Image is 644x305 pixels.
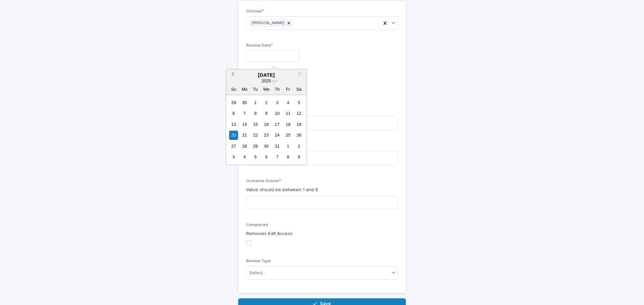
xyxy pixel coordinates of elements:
div: month 2025-07 [228,97,304,162]
span: Outcome Scores [246,179,281,183]
div: Choose Thursday, July 10th, 2025 [273,109,282,118]
div: Choose Tuesday, August 5th, 2025 [251,152,260,161]
div: Sa [294,85,304,94]
span: Completed [246,223,268,227]
div: Choose Saturday, August 2nd, 2025 [294,142,304,151]
div: Choose Sunday, July 27th, 2025 [229,142,238,151]
div: Choose Saturday, July 5th, 2025 [294,98,304,107]
div: Choose Wednesday, July 9th, 2025 [262,109,271,118]
div: Choose Monday, July 14th, 2025 [240,120,249,129]
div: Choose Thursday, July 31st, 2025 [273,142,282,151]
div: Choose Monday, August 4th, 2025 [240,152,249,161]
div: Choose Sunday, July 13th, 2025 [229,120,238,129]
div: Choose Saturday, July 12th, 2025 [294,109,304,118]
div: [PERSON_NAME] [250,19,285,28]
div: Tu [251,85,260,94]
div: Choose Friday, July 18th, 2025 [283,120,292,129]
button: Previous Month [227,70,237,81]
div: We [262,85,271,94]
div: Choose Thursday, July 3rd, 2025 [273,98,282,107]
div: Choose Thursday, July 24th, 2025 [273,131,282,140]
div: Choose Monday, June 30th, 2025 [240,98,249,107]
div: Choose Monday, July 21st, 2025 [240,131,249,140]
div: Choose Friday, July 25th, 2025 [283,131,292,140]
div: Choose Sunday, July 20th, 2025 [229,131,238,140]
div: Choose Wednesday, July 23rd, 2025 [262,131,271,140]
div: Choose Thursday, July 17th, 2025 [273,120,282,129]
div: Su [229,85,238,94]
button: Next Month [295,70,306,81]
div: Choose Saturday, August 9th, 2025 [294,152,304,161]
div: Choose Tuesday, July 22nd, 2025 [251,131,260,140]
div: Mo [240,85,249,94]
div: Choose Saturday, July 19th, 2025 [294,120,304,129]
span: 2025 [262,78,271,83]
span: Review Date [246,44,273,48]
div: Th [273,85,282,94]
div: Choose Tuesday, July 15th, 2025 [251,120,260,129]
div: Choose Wednesday, July 30th, 2025 [262,142,271,151]
p: Value should be between 1 and 8 [246,186,398,194]
div: Choose Friday, August 1st, 2025 [283,142,292,151]
span: Clinician [246,9,264,13]
div: Fr [283,85,292,94]
div: Choose Monday, July 7th, 2025 [240,109,249,118]
div: Choose Tuesday, July 8th, 2025 [251,109,260,118]
div: Choose Friday, July 4th, 2025 [283,98,292,107]
div: Choose Tuesday, July 1st, 2025 [251,98,260,107]
div: Choose Tuesday, July 29th, 2025 [251,142,260,151]
div: Choose Saturday, July 26th, 2025 [294,131,304,140]
div: Choose Wednesday, July 16th, 2025 [262,120,271,129]
div: Choose Sunday, July 6th, 2025 [229,109,238,118]
div: Select... [249,270,266,277]
p: Removes Edit Access [246,230,398,237]
div: Choose Friday, July 11th, 2025 [283,109,292,118]
span: Review Type [246,259,271,263]
div: Choose Wednesday, August 6th, 2025 [262,152,271,161]
div: Choose Monday, July 28th, 2025 [240,142,249,151]
div: Choose Friday, August 8th, 2025 [283,152,292,161]
div: Choose Wednesday, July 2nd, 2025 [262,98,271,107]
div: Choose Thursday, August 7th, 2025 [273,152,282,161]
div: Choose Sunday, August 3rd, 2025 [229,152,238,161]
div: Choose Sunday, June 29th, 2025 [229,98,238,107]
div: [DATE] [226,72,307,78]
